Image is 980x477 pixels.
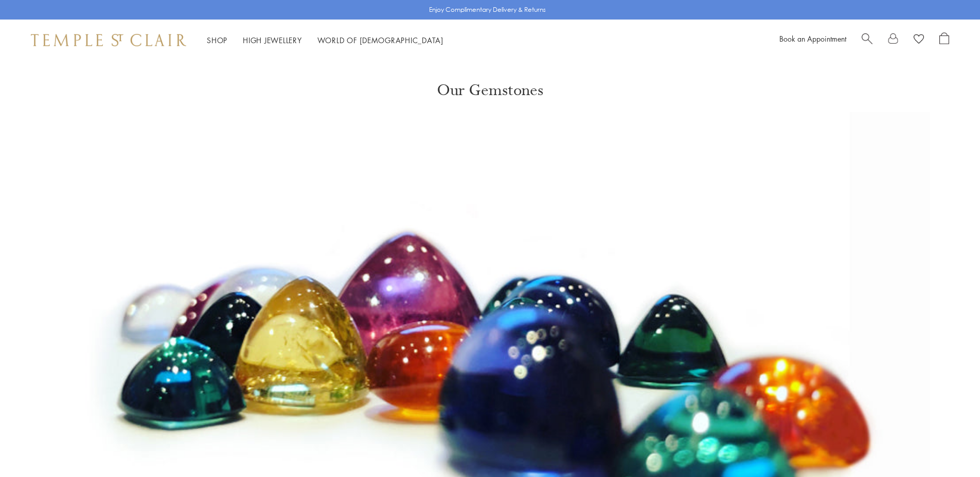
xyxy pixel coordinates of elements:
nav: Main navigation [207,34,443,47]
a: World of [DEMOGRAPHIC_DATA]World of [DEMOGRAPHIC_DATA] [317,35,443,45]
p: Enjoy Complimentary Delivery & Returns [429,5,546,15]
a: ShopShop [207,35,227,45]
h1: Our Gemstones [437,61,543,100]
a: High JewelleryHigh Jewellery [243,35,302,45]
img: Temple St. Clair [31,34,186,46]
a: Open Shopping Bag [939,32,949,48]
a: Book an Appointment [779,33,846,44]
a: Search [862,32,872,48]
a: View Wishlist [914,32,924,48]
